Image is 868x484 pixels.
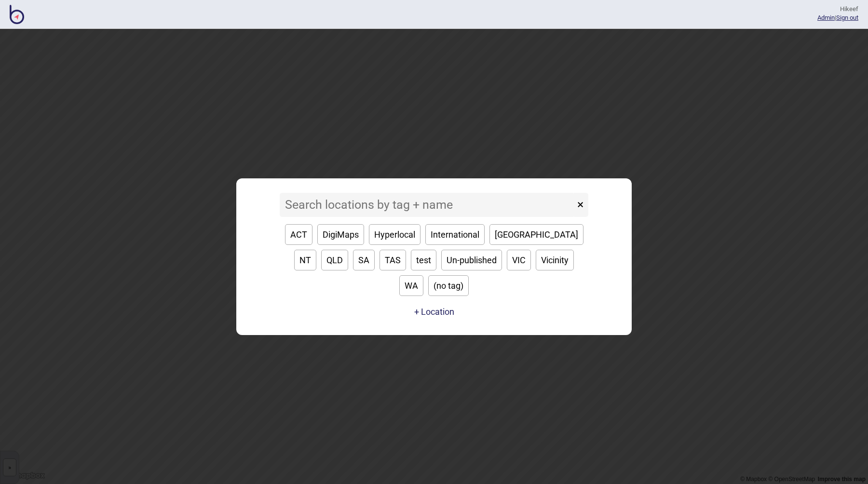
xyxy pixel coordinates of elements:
[285,224,312,245] button: ACT
[489,224,583,245] button: [GEOGRAPHIC_DATA]
[280,193,575,217] input: Search locations by tag + name
[507,250,531,270] button: VIC
[353,250,375,270] button: SA
[836,14,858,21] button: Sign out
[414,307,454,317] button: + Location
[10,5,24,24] img: BindiMaps CMS
[817,5,858,13] div: Hi keef
[536,250,574,270] button: Vicinity
[380,250,406,270] button: TAS
[317,224,364,245] button: DigiMaps
[425,224,485,245] button: International
[441,250,502,270] button: Un-published
[817,14,836,21] span: |
[428,275,469,296] button: (no tag)
[411,250,436,270] button: test
[321,250,348,270] button: QLD
[294,250,316,270] button: NT
[369,224,420,245] button: Hyperlocal
[817,14,835,21] a: Admin
[412,303,457,321] a: + Location
[399,275,423,296] button: WA
[572,193,588,217] button: ×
